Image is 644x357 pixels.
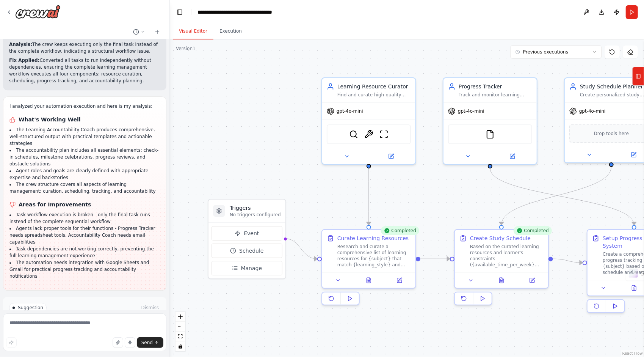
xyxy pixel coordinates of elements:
[511,46,602,58] button: Previous executions
[9,126,160,147] li: The Learning Accountability Coach produces comprehensive, well-structured output with practical t...
[9,42,32,47] strong: Analysis:
[491,152,534,161] button: Open in side panel
[443,77,537,165] div: Progress TrackerTrack and monitor learning progress for {subject}, maintaining detailed records o...
[213,24,248,39] button: Execution
[212,261,282,275] button: Manage
[239,247,263,255] span: Schedule
[9,147,160,167] li: The accountability plan includes all essential elements: check-in schedules, milestone celebratio...
[175,312,185,322] button: zoom in
[459,83,532,90] div: Progress Tracker
[6,337,17,348] button: Improve this prompt
[113,337,123,348] button: Upload files
[125,337,135,348] button: Click to speak your automation idea
[365,168,373,225] g: Edge from e307dab6-fdaf-4994-9028-7e2dd5e4824f to 73ed3843-cda2-4118-abe1-0c1c1988690e
[9,181,160,195] li: The crew structure covers all aspects of learning management: curation, scheduling, tracking, and...
[197,8,302,16] nav: breadcrumb
[498,167,615,225] g: Edge from c0f11e44-bdb7-4a3a-9f70-35a83a091393 to 11256679-8e5d-4522-a4d2-e71c050bc5cd
[553,255,583,266] g: Edge from 11256679-8e5d-4522-a4d2-e71c050bc5cd to 25ea0e1a-bb48-4b90-a197-91c2aa9a0704
[9,103,160,110] p: I analyzed your automation execution and here is my analysis:
[381,226,419,235] div: Completed
[244,230,259,237] span: Event
[370,152,412,161] button: Open in side panel
[622,351,643,355] a: React Flow attribution
[137,337,163,348] button: Send
[174,7,185,17] button: Hide left sidebar
[379,130,389,139] img: ScrapeWebsiteTool
[9,211,160,225] li: Task workflow execution is broken - only the final task runs instead of the complete sequential w...
[9,116,160,123] h1: What's Working Well
[151,27,163,36] button: Start a new chat
[337,108,363,114] span: gpt-4o-mini
[470,234,531,242] div: Create Study Schedule
[321,77,416,165] div: Learning Resource CuratorFind and curate high-quality learning resources for {subject} that match...
[364,130,373,139] img: ArxivPaperTool
[349,130,358,139] img: SerperDevTool
[173,24,213,39] button: Visual Editor
[9,58,39,63] strong: Fix Applied:
[208,199,286,279] div: TriggersNo triggers configuredEventScheduleManage
[9,225,160,245] li: Agents lack proper tools for their functions - Progress Tracker needs spreadsheet tools, Accounta...
[337,244,411,268] div: Research and curate a comprehensive list of learning resources for {subject} that match {learning...
[212,226,282,241] button: Event
[337,83,411,90] div: Learning Resource Curator
[321,229,416,308] div: CompletedCurate Learning ResourcesResearch and curate a comprehensive list of learning resources ...
[9,41,160,55] p: The crew keeps executing only the final task instead of the complete workflow, indicating a struc...
[486,130,495,139] img: FileReadTool
[386,276,412,285] button: Open in side panel
[175,312,185,351] div: React Flow controls
[420,255,450,263] g: Edge from 73ed3843-cda2-4118-abe1-0c1c1988690e to 11256679-8e5d-4522-a4d2-e71c050bc5cd
[9,245,160,259] li: Task dependencies are not working correctly, preventing the full learning management experience
[241,264,262,272] span: Manage
[175,322,185,332] button: zoom out
[486,168,638,225] g: Edge from 244c764f-ab0b-4ca0-a5ad-3079c23f669e to 25ea0e1a-bb48-4b90-a197-91c2aa9a0704
[523,49,568,55] span: Previous executions
[594,130,629,137] span: Drop tools here
[458,108,484,114] span: gpt-4o-mini
[230,204,281,212] h3: Triggers
[459,92,532,98] div: Track and monitor learning progress for {subject}, maintaining detailed records of completed mate...
[519,276,545,285] button: Open in side panel
[337,234,409,242] div: Curate Learning Resources
[470,244,544,268] div: Based on the curated learning resources and learner's constraints ({available_time_per_week} hour...
[454,229,549,308] div: CompletedCreate Study ScheduleBased on the curated learning resources and learner's constraints (...
[337,92,411,98] div: Find and curate high-quality learning resources for {subject} that match the learner's {learning_...
[175,332,185,341] button: fit view
[353,276,385,285] button: View output
[9,167,160,181] li: Agent roles and goals are clearly defined with appropriate expertise and backstories
[285,235,317,263] g: Edge from triggers to 73ed3843-cda2-4118-abe1-0c1c1988690e
[15,5,61,19] img: Logo
[18,305,43,311] span: Suggestion
[230,212,281,218] p: No triggers configured
[141,340,153,346] span: Send
[176,46,196,52] div: Version 1
[140,304,160,311] button: Dismiss
[9,201,160,208] h1: Areas for Improvements
[9,57,160,84] p: Converted all tasks to run independently without dependencies, ensuring the complete learning man...
[130,27,148,36] button: Switch to previous chat
[486,276,518,285] button: View output
[514,226,552,235] div: Completed
[9,259,160,280] li: The automation needs integration with Google Sheets and Gmail for practical progress tracking and...
[579,108,606,114] span: gpt-4o-mini
[175,341,185,351] button: toggle interactivity
[212,244,282,258] button: Schedule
